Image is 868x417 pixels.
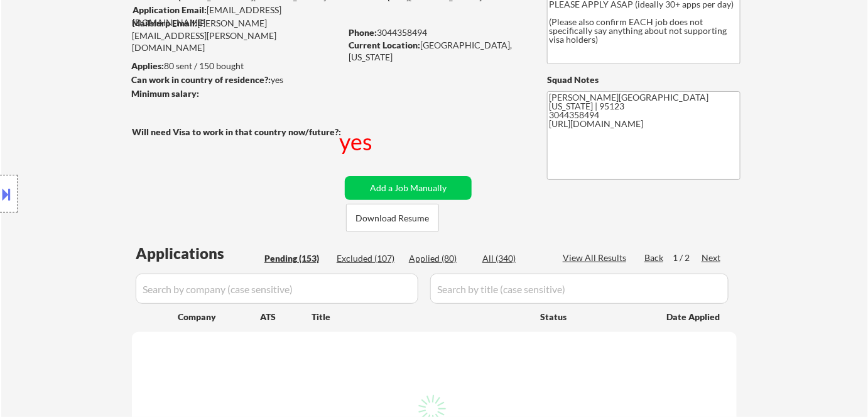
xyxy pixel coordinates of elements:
[312,311,528,323] div: Title
[563,252,630,264] div: View All Results
[349,27,377,38] strong: Phone:
[136,274,418,304] input: Search by company (case sensitive)
[349,39,526,64] div: [GEOGRAPHIC_DATA], [US_STATE]
[260,311,312,323] div: ATS
[339,126,375,157] div: yes
[131,74,337,86] div: yes
[430,274,729,304] input: Search by title (case sensitive)
[666,311,722,323] div: Date Applied
[644,252,665,264] div: Back
[264,252,327,265] div: Pending (153)
[337,252,399,265] div: Excluded (107)
[133,4,340,28] div: [EMAIL_ADDRESS][DOMAIN_NAME]
[540,305,648,328] div: Status
[345,176,472,200] button: Add a Job Manually
[133,4,207,15] strong: Application Email:
[178,311,260,323] div: Company
[547,74,741,86] div: Squad Notes
[349,40,420,50] strong: Current Location:
[346,204,439,232] button: Download Resume
[702,252,722,264] div: Next
[132,17,340,54] div: [PERSON_NAME][EMAIL_ADDRESS][PERSON_NAME][DOMAIN_NAME]
[131,60,340,72] div: 80 sent / 150 bought
[131,60,164,71] strong: Applies:
[409,252,472,265] div: Applied (80)
[132,126,341,137] strong: Will need Visa to work in that country now/future?:
[131,74,271,85] strong: Can work in country of residence?:
[349,26,526,39] div: 3044358494
[673,252,702,264] div: 1 / 2
[132,18,197,28] strong: Mailslurp Email:
[482,252,545,265] div: All (340)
